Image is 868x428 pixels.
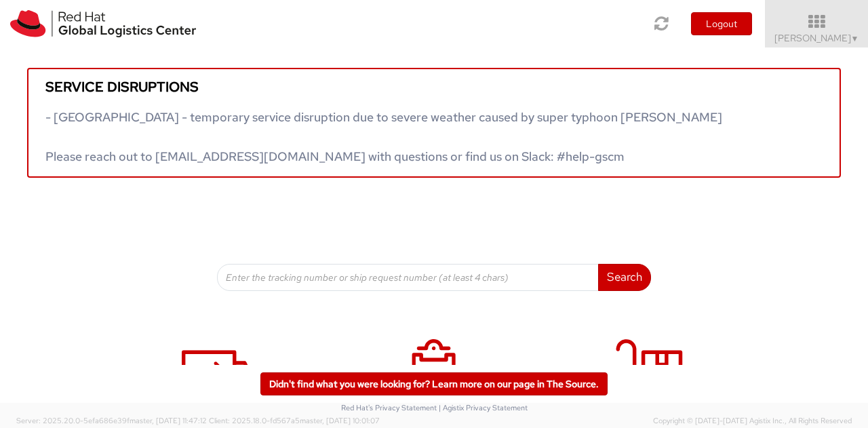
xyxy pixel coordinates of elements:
a: Didn't find what you were looking for? Learn more on our page in The Source. [260,372,608,395]
a: Service disruptions - [GEOGRAPHIC_DATA] - temporary service disruption due to severe weather caus... [27,68,841,178]
a: | Agistix Privacy Statement [439,403,528,412]
h5: Service disruptions [45,79,823,94]
a: Red Hat's Privacy Statement [341,403,437,412]
span: master, [DATE] 11:47:12 [130,416,207,425]
span: - [GEOGRAPHIC_DATA] - temporary service disruption due to severe weather caused by super typhoon ... [45,109,722,164]
button: Search [598,264,651,291]
span: Server: 2025.20.0-5efa686e39f [16,416,207,425]
span: [PERSON_NAME] [774,32,859,44]
img: rh-logistics-00dfa346123c4ec078e1.svg [10,10,196,37]
span: Client: 2025.18.0-fd567a5 [209,416,380,425]
span: ▼ [851,33,859,44]
button: Logout [691,12,752,35]
span: master, [DATE] 10:01:07 [300,416,380,425]
input: Enter the tracking number or ship request number (at least 4 chars) [217,264,599,291]
span: Copyright © [DATE]-[DATE] Agistix Inc., All Rights Reserved [653,416,852,427]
